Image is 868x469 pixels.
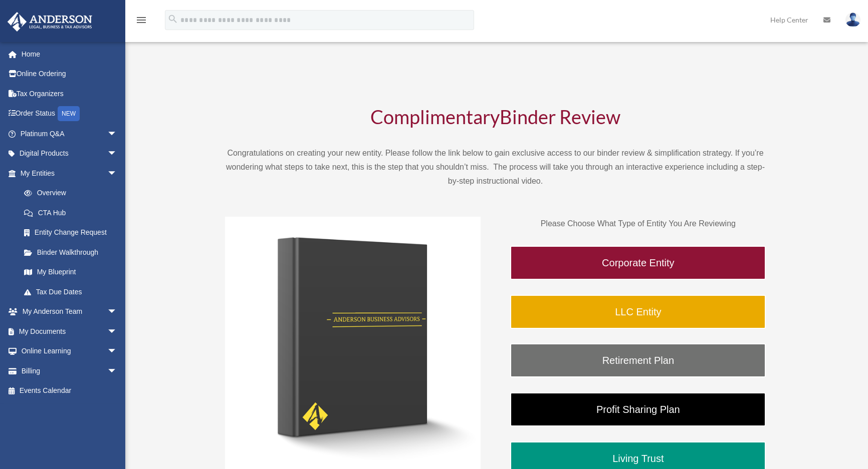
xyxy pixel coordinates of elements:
span: arrow_drop_down [107,144,127,164]
img: User Pic [845,13,860,27]
a: LLC Entity [510,295,766,329]
a: Tax Due Dates [14,282,132,302]
a: Binder Walkthrough [14,242,127,262]
span: Binder Review [500,105,620,128]
span: arrow_drop_down [107,321,127,342]
a: Retirement Plan [510,343,766,377]
a: Overview [14,183,132,203]
a: Billingarrow_drop_down [7,361,132,381]
a: Order StatusNEW [7,104,132,124]
a: menu [135,18,147,26]
p: Please Choose What Type of Entity You Are Reviewing [510,217,766,231]
span: arrow_drop_down [107,124,127,144]
a: Corporate Entity [510,246,766,280]
a: My Entitiesarrow_drop_down [7,163,132,183]
a: My Blueprint [14,262,132,282]
a: Online Ordering [7,64,132,84]
a: CTA Hub [14,203,132,223]
a: Online Learningarrow_drop_down [7,341,132,361]
p: Congratulations on creating your new entity. Please follow the link below to gain exclusive acces... [225,146,766,188]
a: Entity Change Request [14,223,132,243]
span: arrow_drop_down [107,302,127,322]
a: My Anderson Teamarrow_drop_down [7,302,132,322]
a: Events Calendar [7,381,132,401]
span: arrow_drop_down [107,163,127,184]
a: Home [7,44,132,64]
a: My Documentsarrow_drop_down [7,321,132,341]
div: NEW [58,106,80,121]
i: menu [135,14,147,26]
a: Tax Organizers [7,84,132,104]
span: arrow_drop_down [107,361,127,381]
a: Profit Sharing Plan [510,392,766,426]
span: Complimentary [370,105,500,128]
span: arrow_drop_down [107,341,127,362]
a: Platinum Q&Aarrow_drop_down [7,124,132,144]
img: Anderson Advisors Platinum Portal [5,12,95,32]
i: search [167,14,178,25]
a: Digital Productsarrow_drop_down [7,144,132,164]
